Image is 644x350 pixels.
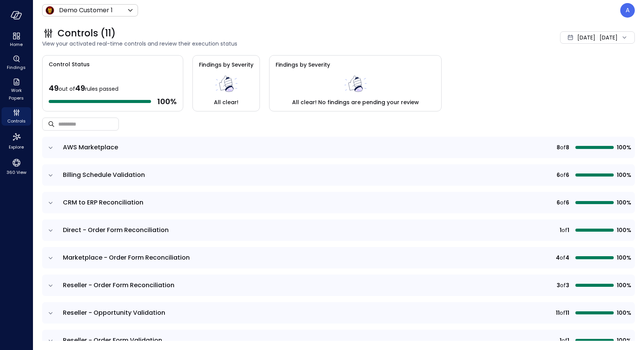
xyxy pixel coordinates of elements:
[560,226,562,234] span: 1
[577,33,595,42] span: [DATE]
[566,198,569,207] span: 6
[567,336,569,345] span: 1
[47,144,54,152] button: expand row
[556,254,560,262] span: 4
[9,143,24,151] span: Explore
[2,107,31,126] div: Controls
[63,198,143,207] span: CRM to ERP Reconciliation
[2,156,31,177] div: 360 View
[617,226,630,234] span: 100%
[45,6,54,15] img: Icon
[567,226,569,234] span: 1
[63,336,162,345] span: Reseller - Order Form Validation
[2,77,31,103] div: Work Papers
[617,281,630,289] span: 100%
[47,337,54,345] button: expand row
[560,143,566,152] span: of
[59,85,75,93] span: out of
[617,171,630,179] span: 100%
[556,309,560,317] span: 11
[566,171,569,179] span: 6
[2,130,31,152] div: Explore
[560,336,562,345] span: 1
[617,143,630,152] span: 100%
[47,254,54,262] button: expand row
[560,281,566,289] span: of
[47,309,54,317] button: expand row
[565,254,569,262] span: 4
[214,98,238,106] span: All clear!
[47,199,54,207] button: expand row
[617,309,630,317] span: 100%
[560,171,566,179] span: of
[560,254,565,262] span: of
[59,6,113,15] p: Demo Customer 1
[566,281,569,289] span: 3
[566,143,569,152] span: 8
[292,98,419,106] span: All clear! No findings are pending your review
[75,83,85,93] span: 49
[7,168,26,176] span: 360 View
[557,143,560,152] span: 8
[42,39,447,48] span: View your activated real-time controls and review their execution status
[562,226,567,234] span: of
[85,85,118,93] span: rules passed
[49,83,59,93] span: 49
[557,198,560,207] span: 6
[557,171,560,179] span: 6
[565,309,569,317] span: 11
[7,117,26,125] span: Controls
[63,308,165,317] span: Reseller - Opportunity Validation
[199,61,253,69] span: Findings by Severity
[562,336,567,345] span: of
[7,64,26,71] span: Findings
[617,198,630,207] span: 100%
[2,31,31,49] div: Home
[43,56,90,69] span: Control Status
[63,281,174,289] span: Reseller - Order Form Reconciliation
[557,281,560,289] span: 3
[2,54,31,72] div: Findings
[617,336,630,345] span: 100%
[47,172,54,179] button: expand row
[63,226,169,234] span: Direct - Order Form Reconciliation
[63,143,118,152] span: AWS Marketplace
[63,170,145,179] span: Billing Schedule Validation
[63,253,190,262] span: Marketplace - Order Form Reconciliation
[626,6,630,15] p: A
[620,3,635,18] div: Assaf
[58,27,116,39] span: Controls (11)
[157,96,177,106] span: 100 %
[276,61,330,69] span: Findings by Severity
[5,87,28,102] span: Work Papers
[47,282,54,289] button: expand row
[10,41,23,48] span: Home
[560,198,566,207] span: of
[560,309,565,317] span: of
[47,227,54,234] button: expand row
[617,254,630,262] span: 100%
